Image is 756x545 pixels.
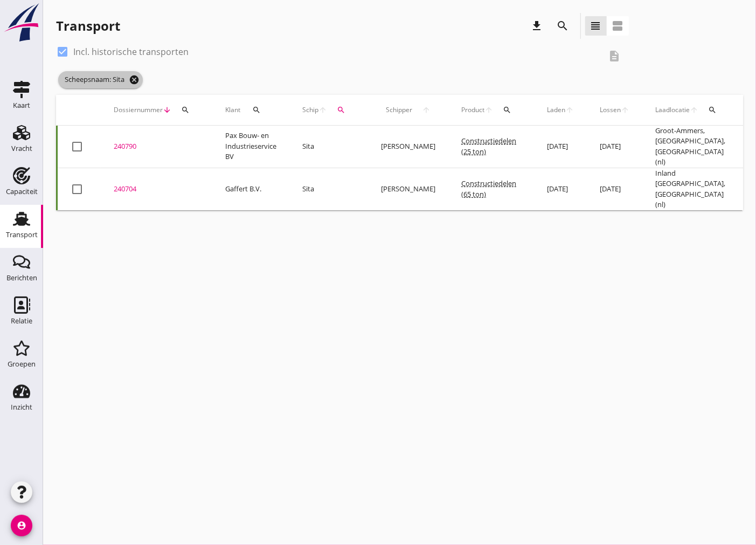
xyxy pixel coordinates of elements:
div: Transport [56,17,120,35]
span: Product [461,105,484,115]
i: arrow_upward [318,106,327,114]
td: Inland [GEOGRAPHIC_DATA], [GEOGRAPHIC_DATA] (nl) [642,168,739,210]
i: search [181,106,190,114]
i: view_agenda [612,19,625,32]
img: logo-small.a267ee39.svg [2,3,41,43]
div: 240704 [114,184,199,195]
td: [DATE] [587,126,642,168]
div: Capaciteit [6,188,38,195]
i: arrow_upward [565,106,574,114]
i: download [531,19,544,32]
div: Berichten [6,274,37,281]
td: Groot-Ammers, [GEOGRAPHIC_DATA], [GEOGRAPHIC_DATA] (nl) [642,126,739,168]
span: Laden [547,105,565,115]
div: Relatie [11,318,32,325]
i: arrow_upward [690,106,698,114]
i: search [503,106,511,114]
td: Sita [289,168,368,210]
i: arrow_downward [163,106,171,114]
td: [DATE] [534,168,587,210]
div: Transport [6,231,38,238]
label: Incl. historische transporten [73,46,189,57]
i: arrow_upward [484,106,493,114]
i: search [252,106,261,114]
td: [DATE] [534,126,587,168]
td: [PERSON_NAME] [368,126,448,168]
td: Gaffert B.V. [212,168,289,210]
span: Dossiernummer [114,105,163,115]
i: search [557,19,570,32]
span: Scheepsnaam: Sita [58,71,143,88]
span: Constructiedelen (65 ton) [461,178,516,199]
div: Inzicht [11,404,32,411]
td: Pax Bouw- en Industrieservice BV [212,126,289,168]
span: Schipper [381,105,417,115]
div: Groepen [8,361,36,368]
span: Laadlocatie [655,105,690,115]
i: account_circle [11,515,32,536]
i: arrow_upward [621,106,629,114]
td: [PERSON_NAME] [368,168,448,210]
span: Schip [302,105,318,115]
span: Lossen [600,105,621,115]
td: [DATE] [587,168,642,210]
div: Kaart [13,102,30,109]
i: cancel [129,74,140,85]
i: search [708,106,717,114]
i: search [337,106,345,114]
span: Constructiedelen (25 ton) [461,136,516,156]
div: 240790 [114,141,199,152]
div: Klant [225,97,276,123]
i: arrow_upward [417,106,435,114]
div: Vracht [11,145,32,152]
td: Sita [289,126,368,168]
i: view_headline [589,19,602,32]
